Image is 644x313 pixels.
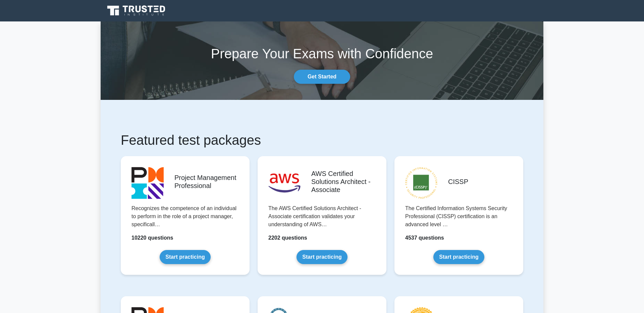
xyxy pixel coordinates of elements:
[160,250,210,264] a: Start practicing
[297,250,347,264] a: Start practicing
[101,46,543,62] h1: Prepare Your Exams with Confidence
[121,132,523,148] h1: Featured test packages
[294,70,350,84] a: Get Started
[433,250,484,264] a: Start practicing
